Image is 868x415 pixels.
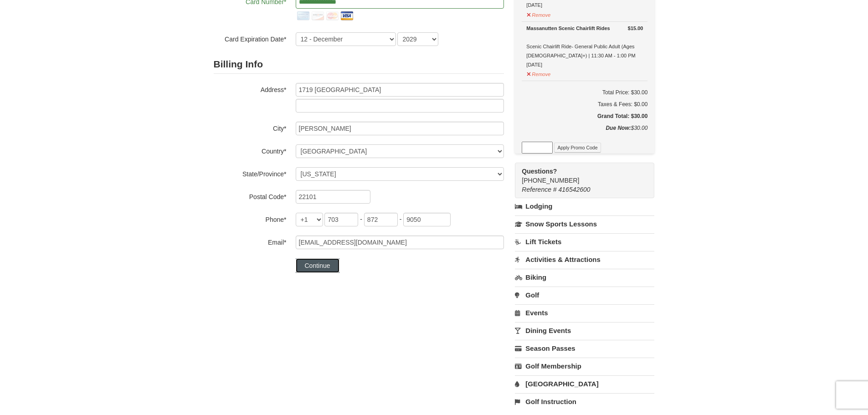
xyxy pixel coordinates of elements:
[515,251,654,268] a: Activities & Attractions
[559,186,591,193] span: 416542600
[310,9,325,23] img: discover.png
[515,375,654,392] a: [GEOGRAPHIC_DATA]
[522,168,557,175] strong: Questions?
[360,215,362,223] span: -
[214,32,287,44] label: Card Expiration Date*
[296,9,310,23] img: amex.png
[522,88,647,97] h6: Total Price: $30.00
[515,322,654,339] a: Dining Events
[364,213,398,226] input: xxx
[214,213,287,224] label: Phone*
[214,83,287,94] label: Address*
[214,236,287,247] label: Email*
[522,186,556,193] span: Reference #
[515,304,654,321] a: Events
[526,24,643,69] div: Scenic Chairlift Ride- General Public Adult (Ages [DEMOGRAPHIC_DATA]+) | 11:30 AM - 1:00 PM [DATE]
[522,167,638,184] span: [PHONE_NUMBER]
[324,213,358,226] input: xxx
[515,215,654,232] a: Snow Sports Lessons
[515,287,654,303] a: Golf
[526,67,551,79] button: Remove
[606,125,631,131] strong: Due Now:
[214,55,504,74] h2: Billing Info
[515,233,654,250] a: Lift Tickets
[325,9,339,23] img: mastercard.png
[339,9,354,23] img: visa.png
[515,393,654,410] a: Golf Instruction
[515,269,654,286] a: Biking
[522,100,647,109] div: Taxes & Fees: $0.00
[214,122,287,133] label: City*
[214,190,287,201] label: Postal Code*
[522,123,647,142] div: $30.00
[400,215,402,223] span: -
[522,112,647,121] h5: Grand Total: $30.00
[403,213,451,226] input: xxxx
[628,24,643,33] strong: $15.00
[296,122,504,135] input: City
[296,190,370,204] input: Postal Code
[296,236,504,249] input: Email
[526,8,551,20] button: Remove
[554,143,601,153] button: Apply Promo Code
[214,144,287,156] label: Country*
[296,258,339,273] button: Continue
[214,167,287,179] label: State/Province*
[526,24,643,33] div: Massanutten Scenic Chairlift Rides
[515,198,654,215] a: Lodging
[515,340,654,357] a: Season Passes
[515,358,654,374] a: Golf Membership
[296,83,504,97] input: Billing Info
